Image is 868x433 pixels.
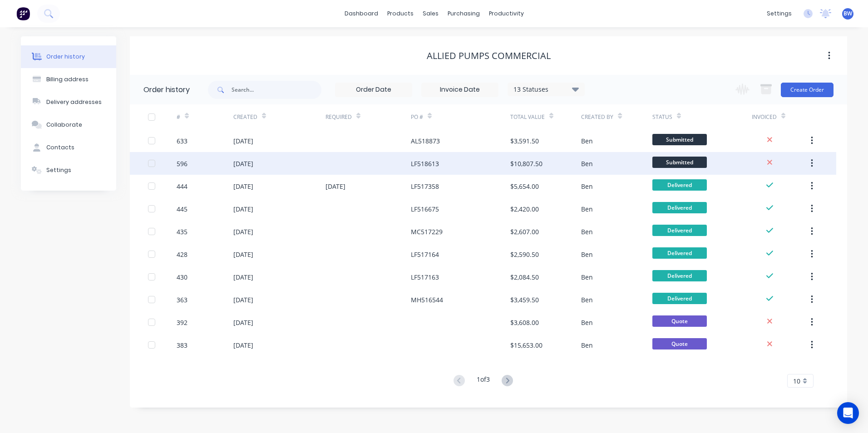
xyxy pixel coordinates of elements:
[233,182,253,191] div: [DATE]
[477,374,490,388] div: 1 of 3
[510,272,539,282] div: $2,084.50
[325,113,352,121] div: Required
[177,113,180,121] div: #
[411,204,439,214] div: LF516675
[581,159,593,168] div: Ben
[781,83,833,97] button: Create Order
[177,159,187,168] div: 596
[233,227,253,236] div: [DATE]
[411,113,423,121] div: PO #
[340,7,383,20] a: dashboard
[427,50,551,61] div: Allied Pumps Commercial
[652,247,707,259] span: Delivered
[652,338,707,349] span: Quote
[510,227,539,236] div: $2,607.00
[411,104,510,129] div: PO #
[21,68,116,91] button: Billing address
[177,295,187,305] div: 363
[581,182,593,191] div: Ben
[325,104,411,129] div: Required
[581,250,593,259] div: Ben
[233,250,253,259] div: [DATE]
[652,293,707,304] span: Delivered
[411,159,439,168] div: LF518613
[177,318,187,327] div: 392
[177,340,187,350] div: 383
[177,136,187,146] div: 633
[335,83,412,97] input: Order Date
[510,136,539,146] div: $3,591.50
[752,104,809,129] div: Invoiced
[177,250,187,259] div: 428
[510,159,542,168] div: $10,807.50
[233,204,253,214] div: [DATE]
[233,295,253,305] div: [DATE]
[581,295,593,305] div: Ben
[443,7,484,20] div: purchasing
[652,134,707,145] span: Submitted
[21,91,116,113] button: Delivery addresses
[652,270,707,281] span: Delivered
[510,104,581,129] div: Total Value
[411,250,439,259] div: LF517164
[843,10,852,18] span: BW
[581,272,593,282] div: Ben
[752,113,777,121] div: Invoiced
[233,104,325,129] div: Created
[510,250,539,259] div: $2,590.50
[411,272,439,282] div: LF517163
[233,318,253,327] div: [DATE]
[46,53,85,61] div: Order history
[652,104,752,129] div: Status
[411,136,440,146] div: AL518873
[411,295,443,305] div: MH516544
[21,136,116,159] button: Contacts
[652,225,707,236] span: Delivered
[46,98,102,106] div: Delivery addresses
[411,182,439,191] div: LF517358
[177,272,187,282] div: 430
[418,7,443,20] div: sales
[177,182,187,191] div: 444
[510,113,545,121] div: Total Value
[581,227,593,236] div: Ben
[232,81,321,99] input: Search...
[510,340,542,350] div: $15,653.00
[581,204,593,214] div: Ben
[652,157,707,168] span: Submitted
[484,7,528,20] div: productivity
[233,159,253,168] div: [DATE]
[510,318,539,327] div: $3,608.00
[233,272,253,282] div: [DATE]
[652,202,707,213] span: Delivered
[581,113,613,121] div: Created By
[46,143,74,152] div: Contacts
[652,315,707,327] span: Quote
[581,318,593,327] div: Ben
[177,204,187,214] div: 445
[652,113,672,121] div: Status
[177,104,233,129] div: #
[21,45,116,68] button: Order history
[510,182,539,191] div: $5,654.00
[177,227,187,236] div: 435
[762,7,796,20] div: settings
[411,227,443,236] div: MC517229
[793,376,800,386] span: 10
[233,113,257,121] div: Created
[233,340,253,350] div: [DATE]
[837,402,859,424] div: Open Intercom Messenger
[383,7,418,20] div: products
[21,113,116,136] button: Collaborate
[581,104,652,129] div: Created By
[143,84,190,95] div: Order history
[422,83,498,97] input: Invoice Date
[325,182,345,191] div: [DATE]
[46,121,82,129] div: Collaborate
[510,295,539,305] div: $3,459.50
[233,136,253,146] div: [DATE]
[581,340,593,350] div: Ben
[510,204,539,214] div: $2,420.00
[46,75,89,84] div: Billing address
[652,179,707,191] span: Delivered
